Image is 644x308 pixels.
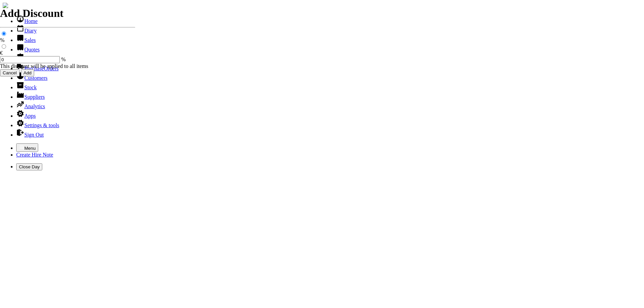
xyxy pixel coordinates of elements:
input: % [2,31,6,36]
input: € [2,44,6,49]
button: Menu [16,143,38,152]
a: Apps [16,113,36,119]
a: Customers [16,75,47,81]
li: Sales [16,34,641,43]
button: Close Day [16,163,42,170]
span: % [61,56,66,62]
li: Suppliers [16,91,641,100]
a: Create Hire Note [16,152,53,158]
a: Suppliers [16,94,45,100]
a: Sign Out [16,132,44,138]
a: Settings & tools [16,122,59,128]
li: Stock [16,81,641,91]
a: Analytics [16,103,45,109]
a: Stock [16,85,37,90]
input: Add [21,69,34,76]
li: Hire Notes [16,53,641,62]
